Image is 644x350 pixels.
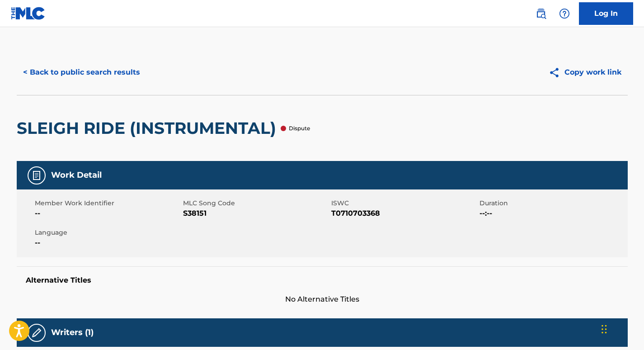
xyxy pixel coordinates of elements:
[35,199,181,208] span: Member Work Identifier
[549,67,564,78] img: Copy work link
[26,276,619,285] h5: Alternative Titles
[532,5,550,23] a: Public Search
[31,327,42,338] img: Writers
[35,208,181,219] span: --
[183,208,329,219] span: S38151
[479,208,625,219] span: --:--
[183,199,329,208] span: MLC Song Code
[17,118,281,138] h2: SLEIGH RIDE (INSTRUMENTAL)
[536,8,546,19] img: search
[599,307,644,350] iframe: Chat Widget
[289,124,310,132] p: Dispute
[331,208,477,219] span: T0710703368
[331,199,477,208] span: ISWC
[542,61,628,84] button: Copy work link
[579,2,633,25] a: Log In
[51,170,102,180] h5: Work Detail
[35,237,181,248] span: --
[35,228,181,237] span: Language
[51,327,94,338] h5: Writers (1)
[17,61,146,84] button: < Back to public search results
[479,199,625,208] span: Duration
[559,8,570,19] img: help
[11,7,46,20] img: MLC Logo
[31,170,42,181] img: Work Detail
[602,316,607,343] div: Drag
[17,294,628,305] span: No Alternative Titles
[555,5,573,23] div: Help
